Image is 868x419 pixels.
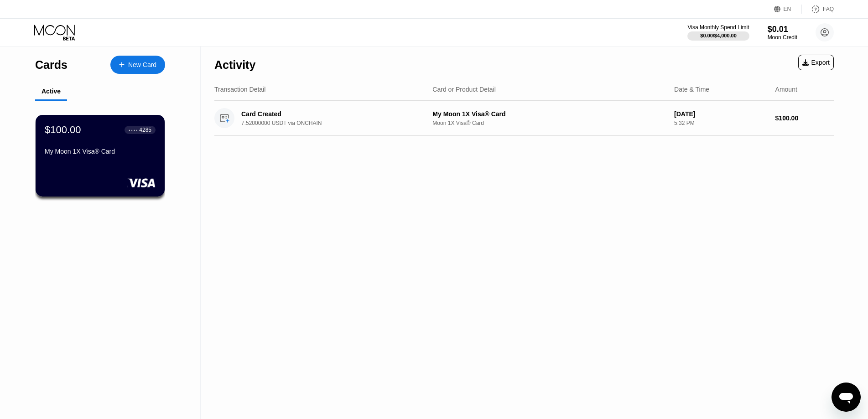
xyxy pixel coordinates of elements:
[139,127,151,133] div: 4285
[775,114,834,122] div: $100.00
[214,86,265,93] div: Transaction Detail
[823,6,834,12] div: FAQ
[241,120,431,126] div: 7.52000000 USDT via ONCHAIN
[36,115,165,197] div: $100.00● ● ● ●4285My Moon 1X Visa® Card
[798,55,834,70] div: Export
[774,5,802,14] div: EN
[128,61,156,69] div: New Card
[687,24,749,31] div: Visa Monthly Spend Limit
[42,88,61,95] div: Active
[45,148,156,155] div: My Moon 1X Visa® Card
[432,110,667,118] div: My Moon 1X Visa® Card
[687,24,749,41] div: Visa Monthly Spend Limit$0.00/$4,000.00
[214,101,834,136] div: Card Created7.52000000 USDT via ONCHAINMy Moon 1X Visa® CardMoon 1X Visa® Card[DATE]5:32 PM$100.00
[802,5,834,14] div: FAQ
[110,56,165,74] div: New Card
[768,25,797,34] div: $0.01
[241,110,418,118] div: Card Created
[674,86,709,93] div: Date & Time
[35,58,68,72] div: Cards
[768,34,797,41] div: Moon Credit
[45,124,81,136] div: $100.00
[784,6,791,12] div: EN
[768,25,797,41] div: $0.01Moon Credit
[432,120,667,126] div: Moon 1X Visa® Card
[674,120,768,126] div: 5:32 PM
[674,110,768,118] div: [DATE]
[214,58,255,72] div: Activity
[832,383,861,412] iframe: Button to launch messaging window
[802,59,830,66] div: Export
[700,33,737,38] div: $0.00 / $4,000.00
[129,129,138,131] div: ● ● ● ●
[775,86,797,93] div: Amount
[432,86,496,93] div: Card or Product Detail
